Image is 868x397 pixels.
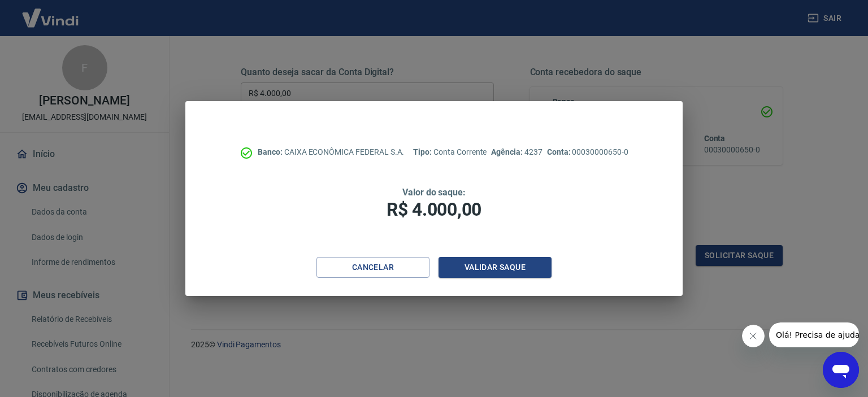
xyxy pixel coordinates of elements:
span: Tipo: [413,147,433,156]
iframe: Fechar mensagem [742,325,765,347]
button: Cancelar [316,257,429,278]
p: 4237 [491,146,542,158]
p: CAIXA ECONÔMICA FEDERAL S.A. [258,146,404,158]
span: Banco: [258,147,284,156]
iframe: Botão para abrir a janela de mensagens [823,352,859,388]
span: Olá! Precisa de ajuda? [7,8,95,17]
button: Validar saque [439,257,552,278]
p: 00030000650-0 [547,146,628,158]
span: Conta: [547,147,572,156]
span: R$ 4.000,00 [387,199,481,220]
span: Valor do saque: [402,187,466,198]
span: Agência: [491,147,524,156]
iframe: Mensagem da empresa [769,322,859,347]
p: Conta Corrente [413,146,487,158]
